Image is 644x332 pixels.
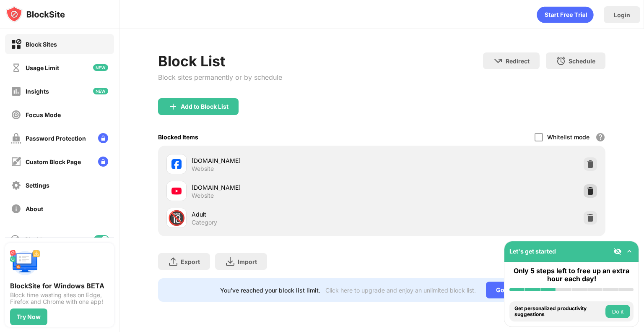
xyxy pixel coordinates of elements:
[509,248,556,255] div: Let's get started
[486,282,543,298] div: Go Unlimited
[11,86,21,97] img: insights-off.svg
[625,247,634,256] img: omni-setup-toggle.svg
[514,306,603,318] div: Get personalized productivity suggestions
[26,41,57,48] div: Block Sites
[158,73,282,81] div: Block sites permanently or by schedule
[10,248,40,278] img: push-desktop.svg
[26,111,61,118] div: Focus Mode
[192,183,382,192] div: [DOMAIN_NAME]
[192,156,382,165] div: [DOMAIN_NAME]
[26,158,81,165] div: Custom Block Page
[11,204,21,214] img: about-off.svg
[238,258,257,265] div: Import
[26,205,43,212] div: About
[569,58,595,65] div: Schedule
[613,247,622,256] img: eye-not-visible.svg
[192,210,382,219] div: Adult
[192,165,214,173] div: Website
[11,39,21,50] img: block-on.svg
[181,103,229,110] div: Add to Block List
[11,180,21,191] img: settings-off.svg
[168,209,185,227] div: 🔞
[192,219,217,226] div: Category
[181,258,200,265] div: Export
[506,58,530,65] div: Redirect
[325,287,476,294] div: Click here to upgrade and enjoy an unlimited block list.
[158,133,198,141] div: Blocked Items
[509,267,634,283] div: Only 5 steps left to free up an extra hour each day!
[614,11,630,18] div: Login
[158,52,282,70] div: Block List
[6,6,65,23] img: logo-blocksite.svg
[10,292,109,305] div: Block time wasting sites on Edge, Firefox and Chrome with one app!
[220,287,320,294] div: You’ve reached your block list limit.
[171,186,182,196] img: favicons
[26,64,59,71] div: Usage Limit
[10,282,109,290] div: BlockSite for Windows BETA
[10,234,20,244] img: blocking-icon.svg
[26,88,49,95] div: Insights
[537,6,594,23] div: animation
[11,110,21,120] img: focus-off.svg
[98,133,108,143] img: lock-menu.svg
[192,192,214,199] div: Website
[17,314,41,320] div: Try Now
[98,157,108,167] img: lock-menu.svg
[11,133,21,144] img: password-protection-off.svg
[11,63,21,73] img: time-usage-off.svg
[93,88,108,94] img: new-icon.svg
[605,305,630,318] button: Do it
[171,159,182,169] img: favicons
[26,182,49,189] div: Settings
[26,135,86,142] div: Password Protection
[93,64,108,71] img: new-icon.svg
[25,236,49,243] div: Blocking
[11,157,21,167] img: customize-block-page-off.svg
[547,133,589,141] div: Whitelist mode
